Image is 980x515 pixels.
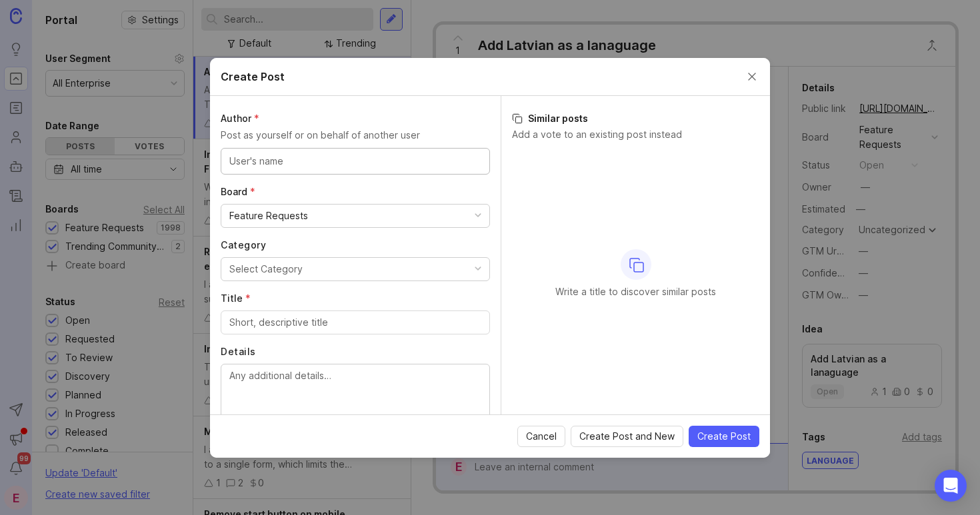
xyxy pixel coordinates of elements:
[221,128,490,143] p: Post as yourself or on behalf of another user
[512,112,759,125] h3: Similar posts
[221,345,490,358] label: Details
[221,186,255,197] span: Board (required)
[517,426,565,447] button: Cancel
[221,113,259,124] span: Author (required)
[526,430,557,443] span: Cancel
[229,154,481,169] input: User's name
[229,209,308,223] div: Feature Requests
[745,69,759,84] button: Close create post modal
[689,426,759,447] button: Create Post
[512,128,759,141] p: Add a vote to an existing post instead
[571,426,683,447] button: Create Post and New
[221,292,251,304] span: Title (required)
[697,430,751,443] span: Create Post
[229,315,481,330] input: Short, descriptive title
[229,262,303,276] div: Select Category
[555,285,716,298] p: Write a title to discover similar posts
[221,239,490,252] label: Category
[579,430,675,443] span: Create Post and New
[221,69,285,85] h2: Create Post
[935,470,967,502] div: Open Intercom Messenger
